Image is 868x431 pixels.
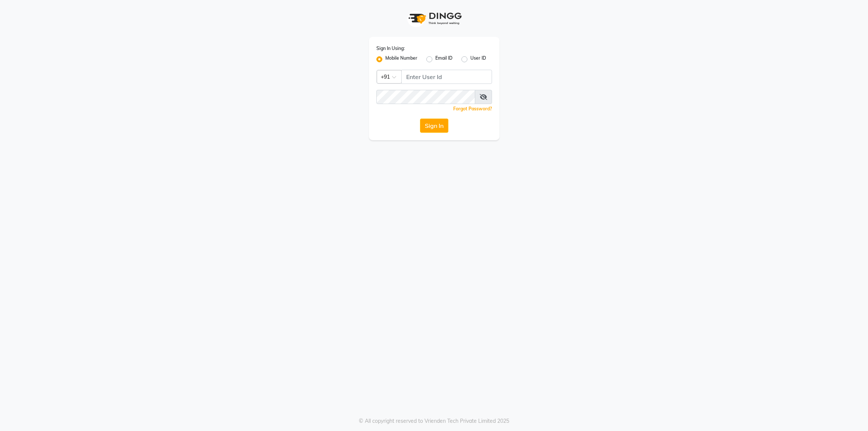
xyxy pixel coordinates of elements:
label: User ID [470,55,486,64]
input: Username [376,90,475,104]
button: Sign In [420,119,448,133]
img: logo1.svg [404,7,464,29]
label: Email ID [435,55,452,64]
a: Forgot Password? [453,106,492,111]
label: Sign In Using: [376,45,405,52]
input: Username [401,70,492,84]
label: Mobile Number [385,55,417,64]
